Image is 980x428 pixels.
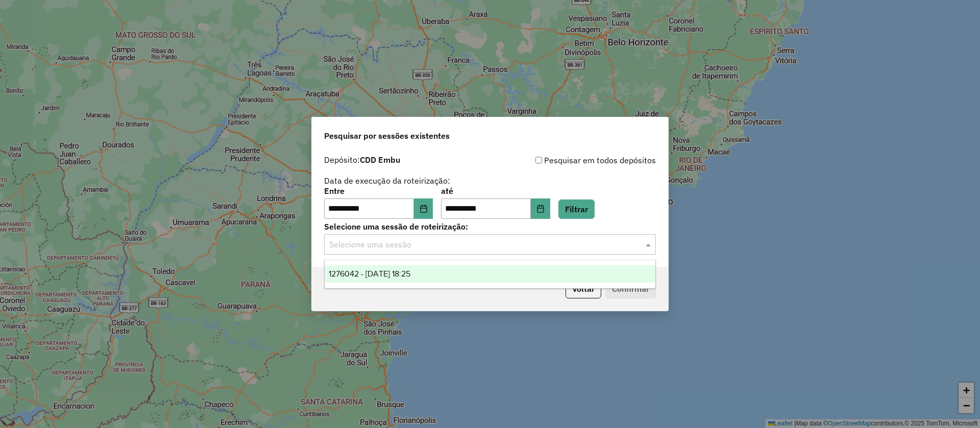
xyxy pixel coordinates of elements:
button: Voltar [566,279,601,298]
button: Filtrar [558,199,595,219]
span: 1276042 - [DATE] 18:25 [329,269,410,278]
label: Entre [324,185,433,197]
div: Pesquisar em todos depósitos [490,154,656,166]
button: Choose Date [531,198,550,219]
button: Choose Date [414,198,433,219]
label: Selecione uma sessão de roteirização: [324,220,656,233]
label: Data de execução da roteirização: [324,174,450,187]
ng-dropdown-panel: Options list [324,260,656,289]
label: até [441,185,550,197]
label: Depósito: [324,154,400,166]
strong: CDD Embu [360,155,400,165]
span: Pesquisar por sessões existentes [324,130,450,142]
